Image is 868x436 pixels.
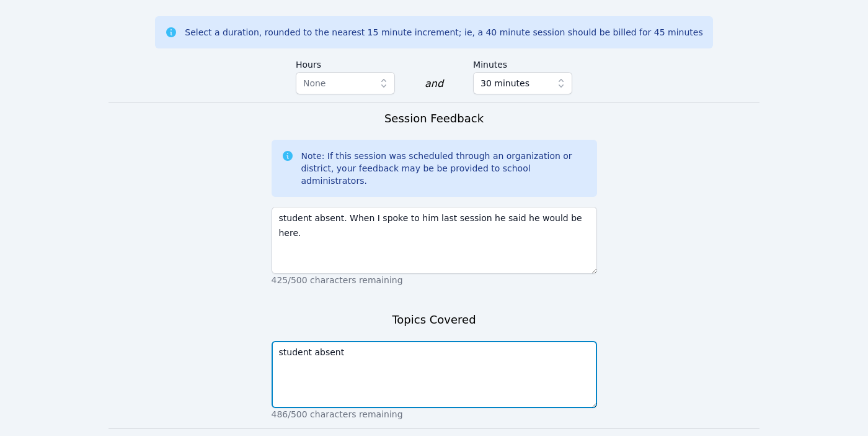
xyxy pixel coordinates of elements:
[425,76,443,91] div: and
[272,341,597,408] textarea: student absent
[272,274,597,286] p: 425/500 characters remaining
[272,207,597,274] textarea: student absent. When I spoke to him last session he said he would be here.
[296,53,395,72] label: Hours
[272,408,597,420] p: 486/500 characters remaining
[480,76,529,91] span: 30 minutes
[473,53,572,72] label: Minutes
[473,72,572,94] button: 30 minutes
[185,26,702,39] div: Select a duration, rounded to the nearest 15 minute increment; ie, a 40 minute session should be ...
[301,150,587,187] div: Note: If this session was scheduled through an organization or district, your feedback may be be ...
[303,78,326,88] span: None
[384,110,484,127] h3: Session Feedback
[296,72,395,94] button: None
[392,311,476,329] h3: Topics Covered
